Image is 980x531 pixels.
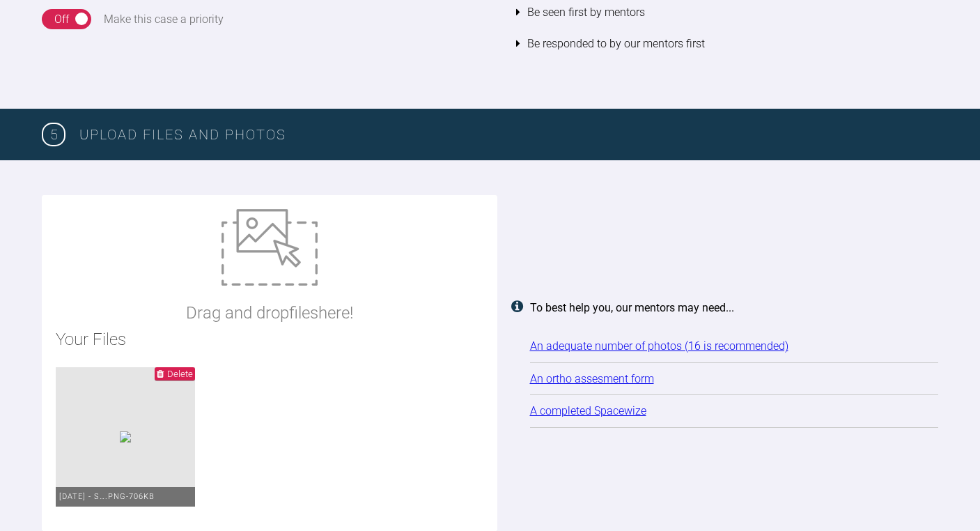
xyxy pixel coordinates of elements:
strong: To best help you, our mentors may need... [530,301,734,314]
h2: Your Files [56,326,483,353]
a: An ortho assesment form [530,372,654,385]
span: 5 [42,123,65,146]
div: Off [54,10,69,29]
span: [DATE] - S….png - 706KB [59,492,155,501]
a: An adequate number of photos (16 is recommended) [530,339,788,353]
img: cfaf44d8-d39a-41c5-b28c-742d26cbded4 [120,431,131,442]
span: Delete [167,369,193,379]
h3: Upload Files and Photos [79,123,938,146]
li: Be responded to by our mentors first [516,28,939,60]
div: Make this case a priority [104,10,224,29]
a: A completed Spacewize [530,404,646,417]
p: Drag and drop files here! [186,300,353,326]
